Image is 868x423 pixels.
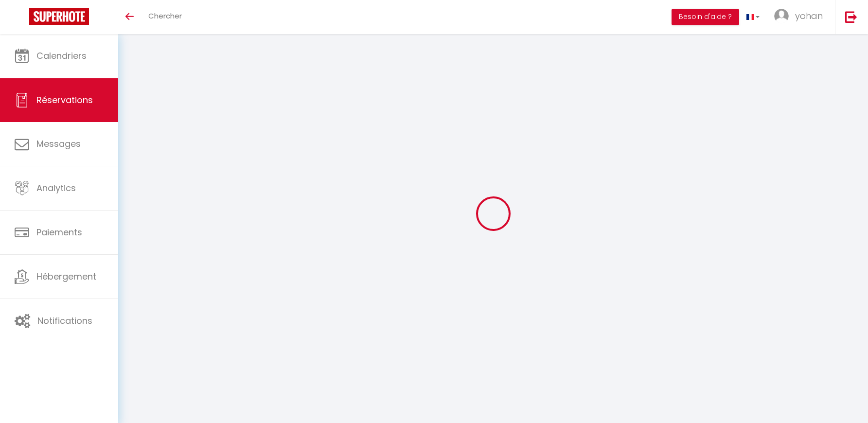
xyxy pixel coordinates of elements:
span: Hébergement [36,270,96,282]
span: Chercher [148,11,182,21]
span: Réservations [36,94,93,106]
img: logout [845,11,857,23]
img: Super Booking [29,8,89,25]
span: Calendriers [36,50,87,62]
span: Analytics [36,182,76,194]
img: ... [774,9,789,23]
span: Paiements [36,226,82,238]
span: yohan [795,10,823,22]
span: Messages [36,138,81,150]
span: Notifications [37,315,92,327]
button: Besoin d'aide ? [672,9,739,25]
